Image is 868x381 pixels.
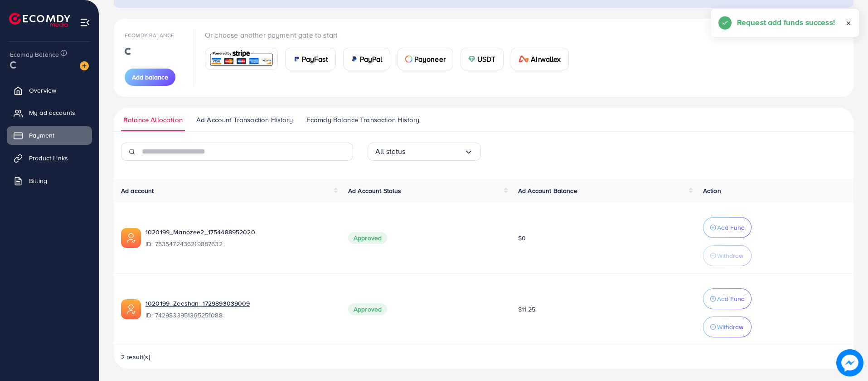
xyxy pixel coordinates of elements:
[121,352,150,361] span: 2 result(s)
[348,303,387,315] span: Approved
[414,54,446,64] span: Payoneer
[375,144,406,158] span: All status
[9,13,70,27] img: logo
[285,48,336,70] a: cardPayFast
[80,17,90,28] img: menu
[468,55,475,63] img: card
[145,311,334,320] span: ID: 7429833951365251088
[145,228,334,237] a: 1020199_Manozee2_1754488952020
[348,232,387,244] span: Approved
[839,351,862,375] img: image
[123,115,183,125] span: Balance Allocation
[360,54,383,64] span: PayPal
[461,48,504,70] a: cardUSDT
[717,322,743,332] p: Withdraw
[121,228,141,248] img: ic-ads-acc.e4c84228.svg
[121,186,154,195] span: Ad account
[703,288,752,309] button: Add Fund
[531,54,561,64] span: Airwallex
[125,31,174,39] span: Ecomdy Balance
[518,233,526,242] span: $0
[145,239,334,248] span: ID: 7535472436219887632
[703,186,721,195] span: Action
[306,115,419,125] span: Ecomdy Balance Transaction History
[205,30,576,40] p: Or choose another payment gate to start
[717,293,745,304] p: Add Fund
[519,55,529,63] img: card
[29,176,47,185] span: Billing
[511,48,569,70] a: cardAirwallex
[293,55,300,63] img: card
[7,126,92,144] a: Payment
[132,73,168,82] span: Add balance
[302,54,328,64] span: PayFast
[29,131,54,140] span: Payment
[406,144,464,158] input: Search for option
[351,55,358,63] img: card
[80,61,89,70] img: image
[29,108,75,117] span: My ad accounts
[518,186,577,195] span: Ad Account Balance
[518,305,535,314] span: $11.25
[196,115,293,125] span: Ad Account Transaction History
[703,245,752,266] button: Withdraw
[717,250,743,261] p: Withdraw
[703,217,752,238] button: Add Fund
[7,81,92,99] a: Overview
[717,222,745,233] p: Add Fund
[703,317,752,337] button: Withdraw
[343,48,390,70] a: cardPayPal
[348,186,402,195] span: Ad Account Status
[477,54,496,64] span: USDT
[29,153,68,163] span: Product Links
[145,299,334,320] div: <span class='underline'>1020199_Zeeshan_1729893039009</span></br>7429833951365251088
[29,86,56,95] span: Overview
[208,49,275,69] img: card
[405,55,412,63] img: card
[10,50,59,59] span: Ecomdy Balance
[7,149,92,167] a: Product Links
[737,16,835,28] h5: Request add funds success!
[205,48,278,70] a: card
[368,143,481,161] div: Search for option
[7,172,92,190] a: Billing
[121,299,141,319] img: ic-ads-acc.e4c84228.svg
[145,228,334,248] div: <span class='underline'>1020199_Manozee2_1754488952020</span></br>7535472436219887632
[125,69,175,86] button: Add balance
[145,299,334,308] a: 1020199_Zeeshan_1729893039009
[7,104,92,122] a: My ad accounts
[398,48,453,70] a: cardPayoneer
